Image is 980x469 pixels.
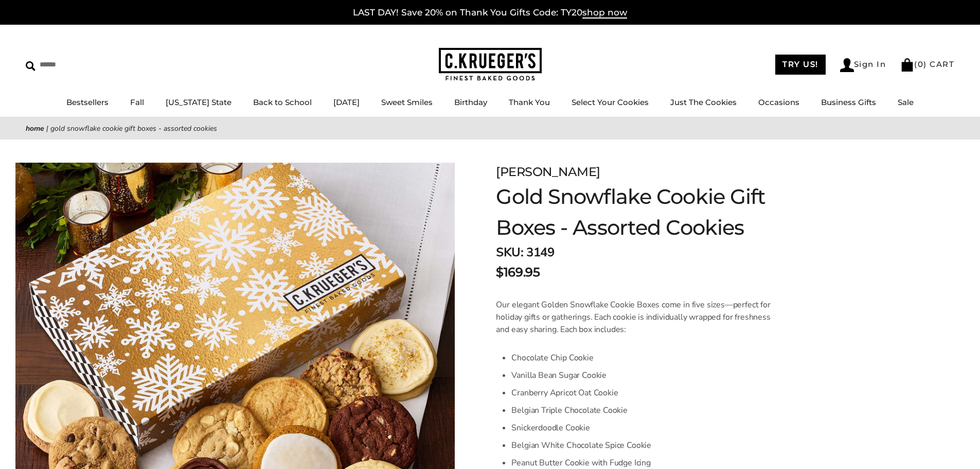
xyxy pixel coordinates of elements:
[130,97,144,107] a: Fall
[353,7,627,19] a: LAST DAY! Save 20% on Thank You Gifts Code: TY20shop now
[511,402,777,419] li: Belgian Triple Chocolate Cookie
[572,97,649,107] a: Select Your Cookies
[821,97,876,107] a: Business Gifts
[582,7,627,19] span: shop now
[840,58,854,72] img: Account
[496,299,777,336] p: Our elegant Golden Snowflake Cookie Boxes come in five sizes—perfect for holiday gifts or gatheri...
[511,437,777,454] li: Belgian White Chocolate Spice Cookie
[26,57,148,73] input: Search
[496,181,824,243] h1: Gold Snowflake Cookie Gift Boxes - Assorted Cookies
[26,61,35,71] img: Search
[46,124,48,133] span: |
[454,97,487,107] a: Birthday
[50,124,217,133] span: Gold Snowflake Cookie Gift Boxes - Assorted Cookies
[900,59,954,69] a: (0) CART
[496,163,824,181] div: [PERSON_NAME]
[840,58,886,72] a: Sign In
[670,97,737,107] a: Just The Cookies
[496,244,523,260] strong: SKU:
[381,97,433,107] a: Sweet Smiles
[918,59,924,69] span: 0
[26,124,44,133] a: Home
[511,419,777,437] li: Snickerdoodle Cookie
[758,97,799,107] a: Occasions
[509,97,550,107] a: Thank You
[496,263,540,282] span: $169.95
[775,55,826,75] a: TRY US!
[511,367,777,384] li: Vanilla Bean Sugar Cookie
[253,97,312,107] a: Back to School
[898,97,914,107] a: Sale
[526,244,554,260] span: 3149
[66,97,109,107] a: Bestsellers
[511,349,777,367] li: Chocolate Chip Cookie
[26,123,954,134] nav: breadcrumbs
[900,58,914,72] img: Bag
[333,97,360,107] a: [DATE]
[166,97,231,107] a: [US_STATE] State
[511,384,777,402] li: Cranberry Apricot Oat Cookie
[439,48,542,81] img: C.KRUEGER'S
